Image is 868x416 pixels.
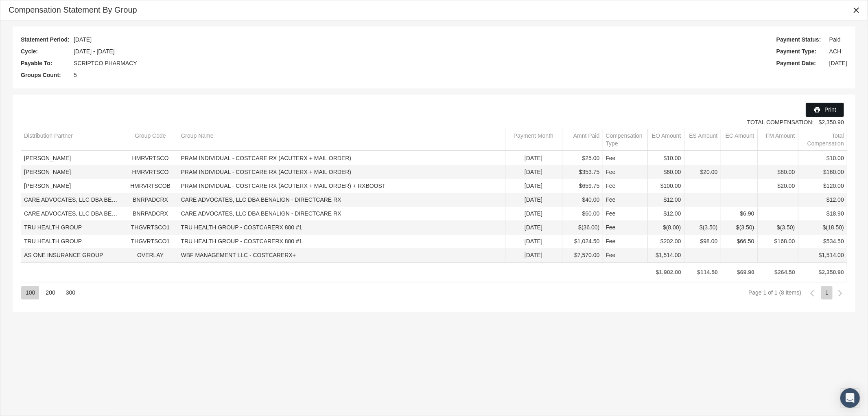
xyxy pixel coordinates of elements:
[801,238,844,245] div: $534.50
[123,207,178,221] td: BNRPADCRX
[724,224,754,231] div: $(3.50)
[21,249,123,262] td: AS ONE INSURANCE GROUP
[801,251,844,259] div: $1,514.00
[505,165,562,179] td: [DATE]
[74,70,77,80] span: 5
[761,182,795,190] div: $20.00
[123,179,178,193] td: HMRVRTSCOB
[565,210,600,218] div: $60.00
[21,103,847,125] div: Data grid toolbar
[761,238,795,245] div: $168.00
[562,129,603,151] td: Column Amnt Paid
[123,235,178,249] td: THGVRTSCO1
[565,238,600,245] div: $1,024.50
[821,286,833,299] div: Page 1
[9,4,137,15] div: Compensation Statement By Group
[123,129,178,151] td: Column Group Code
[801,182,844,190] div: $120.00
[801,154,844,162] div: $10.00
[21,165,123,179] td: [PERSON_NAME]
[21,58,70,68] span: Payable To:
[505,129,562,151] td: Column Payment Month
[178,249,505,262] td: WBF MANAGEMENT LLC - COSTCARERX+
[724,210,754,218] div: $6.90
[757,129,798,151] td: Column FM Amount
[801,196,844,204] div: $12.00
[726,132,754,140] div: EC Amount
[748,289,801,296] div: Page 1 of 1 (8 items)
[849,3,864,18] div: Close
[829,35,841,45] span: Paid
[21,35,70,45] span: Statement Period:
[760,269,795,276] div: $264.50
[21,286,39,299] div: Items per page: 100
[801,224,844,231] div: $(18.50)
[603,235,647,249] td: Fee
[829,58,847,68] span: [DATE]
[824,106,836,113] span: Print
[24,132,73,140] div: Distribution Partner
[651,196,681,204] div: $12.00
[505,207,562,221] td: [DATE]
[687,269,718,276] div: $114.50
[505,179,562,193] td: [DATE]
[689,132,717,140] div: ES Amount
[724,238,754,245] div: $66.50
[178,179,505,193] td: PRAM INDIVIDUAL - COSTCARE RX (ACUTERX + MAIL ORDER) + RXBOOST
[74,35,92,45] span: [DATE]
[123,249,178,262] td: OVERLAY
[21,70,70,80] span: Groups Count:
[651,210,681,218] div: $12.00
[801,210,844,218] div: $18.90
[603,249,647,262] td: Fee
[178,221,505,235] td: TRU HEALTH GROUP - COSTCARERX 800 #1
[724,269,754,276] div: $69.90
[766,132,795,140] div: FM Amount
[21,103,847,304] div: Data grid
[61,286,79,299] div: Items per page: 300
[761,168,795,176] div: $80.00
[651,168,681,176] div: $60.00
[603,179,647,193] td: Fee
[21,129,123,151] td: Column Distribution Partner
[603,193,647,207] td: Fee
[505,221,562,235] td: [DATE]
[798,129,847,151] td: Column Total Compensation
[565,168,600,176] div: $353.75
[21,152,123,165] td: [PERSON_NAME]
[178,165,505,179] td: PRAM INDIVIDUAL - COSTCARE RX (ACUTERX + MAIL ORDER)
[181,132,214,140] div: Group Name
[178,207,505,221] td: CARE ADVOCATES, LLC DBA BENALIGN - DIRECTCARE RX
[505,193,562,207] td: [DATE]
[565,251,600,259] div: $7,570.00
[651,224,681,231] div: $(8.00)
[687,224,718,231] div: $(3.50)
[21,282,847,304] div: Page Navigation
[761,224,795,231] div: $(3.50)
[21,235,123,249] td: TRU HEALTH GROUP
[41,286,59,299] div: Items per page: 200
[21,46,70,57] span: Cycle:
[74,58,137,68] span: SCRIPTCO PHARMACY
[603,165,647,179] td: Fee
[505,152,562,165] td: [DATE]
[819,119,844,125] span: $2,350.90
[747,119,814,125] strong: TOTAL COMPENSATION:
[606,132,645,147] div: Compensation Type
[21,221,123,235] td: TRU HEALTH GROUP
[21,193,123,207] td: CARE ADVOCATES, LLC DBA BENALIGN
[178,235,505,249] td: TRU HEALTH GROUP - COSTCARERX 800 #1
[776,35,825,45] span: Payment Status:
[565,224,600,231] div: $(36.00)
[178,193,505,207] td: CARE ADVOCATES, LLC DBA BENALIGN - DIRECTCARE RX
[776,58,825,68] span: Payment Date:
[123,152,178,165] td: HMRVRTSCO
[651,251,681,259] div: $1,514.00
[833,286,847,300] div: Next Page
[603,207,647,221] td: Fee
[123,193,178,207] td: BNRPADCRX
[647,129,684,151] td: Column EO Amount
[505,249,562,262] td: [DATE]
[603,129,647,151] td: Column Compensation Type
[21,207,123,221] td: CARE ADVOCATES, LLC DBA BENALIGN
